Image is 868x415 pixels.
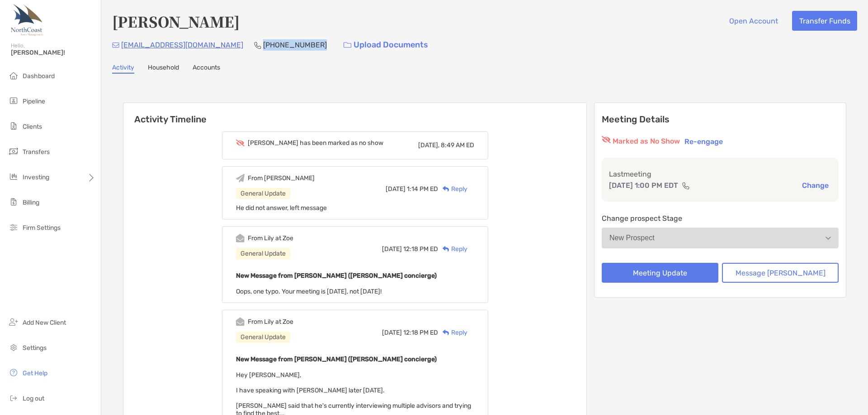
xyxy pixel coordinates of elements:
p: Last meeting [609,168,831,180]
div: From Lily at Zoe [248,234,293,242]
span: Pipeline [23,98,45,105]
span: Dashboard [23,72,55,80]
a: Upload Documents [338,35,434,55]
button: Change [799,181,831,190]
p: Marked as No Show [613,136,680,147]
span: Firm Settings [23,224,61,232]
b: New Message from [PERSON_NAME] ([PERSON_NAME] concierge) [236,355,437,363]
img: communication type [682,182,690,189]
div: From [PERSON_NAME] [248,174,315,182]
img: Event icon [236,317,245,326]
span: 12:18 PM ED [403,329,438,336]
img: Phone Icon [254,42,261,49]
img: button icon [344,42,351,48]
span: Investing [23,173,49,181]
div: General Update [236,248,290,259]
span: Settings [23,344,47,352]
a: Accounts [193,64,220,74]
p: [DATE] 1:00 PM EDT [609,180,678,191]
a: Activity [112,64,134,74]
img: red eyr [602,136,611,143]
img: Event icon [236,174,245,182]
h4: [PERSON_NAME] [112,11,240,32]
img: transfers icon [8,146,19,157]
img: Event icon [236,140,245,146]
span: Billing [23,199,39,206]
img: Event icon [236,234,245,242]
div: From Lily at Zoe [248,318,293,326]
span: [DATE] [382,329,402,336]
span: [DATE], [418,141,439,149]
a: Household [148,64,179,74]
img: Zoe Logo [11,4,43,36]
p: Meeting Details [602,114,839,125]
div: New Prospect [609,234,655,242]
img: pipeline icon [8,95,19,106]
button: Meeting Update [602,263,718,283]
img: Open dropdown arrow [826,237,831,240]
img: dashboard icon [8,70,19,81]
img: Reply icon [443,186,449,192]
div: Reply [438,244,467,254]
button: Transfer Funds [792,11,857,31]
button: Open Account [722,11,785,31]
img: Reply icon [443,330,449,336]
div: [PERSON_NAME] has been marked as no show [248,139,383,147]
p: Change prospect Stage [602,213,839,224]
span: Transfers [23,148,50,156]
span: [DATE] [386,185,406,193]
span: [DATE] [382,245,402,253]
p: [PHONE_NUMBER] [263,39,327,51]
img: investing icon [8,171,19,182]
span: Get Help [23,369,47,377]
img: logout icon [8,392,19,403]
span: Add New Client [23,319,66,326]
span: Oops, one typo. Your meeting is [DATE], not [DATE]! [236,288,382,295]
img: Email Icon [112,42,119,48]
img: clients icon [8,121,19,131]
div: Reply [438,184,467,194]
span: [PERSON_NAME]! [11,49,95,56]
img: firm-settings icon [8,222,19,233]
span: Log out [23,395,44,402]
span: 1:14 PM ED [407,185,438,193]
img: Reply icon [443,246,449,252]
h6: Activity Timeline [123,103,586,125]
div: Reply [438,328,467,337]
p: [EMAIL_ADDRESS][DOMAIN_NAME] [121,39,243,51]
button: Re-engage [682,136,726,147]
img: billing icon [8,196,19,207]
img: settings icon [8,342,19,353]
span: 12:18 PM ED [403,245,438,253]
b: New Message from [PERSON_NAME] ([PERSON_NAME] concierge) [236,272,437,280]
div: General Update [236,188,290,199]
div: General Update [236,331,290,343]
span: 8:49 AM ED [441,141,474,149]
span: He did not answer, left message [236,204,327,212]
img: add_new_client icon [8,317,19,327]
button: Message [PERSON_NAME] [722,263,839,283]
img: get-help icon [8,367,19,378]
span: Clients [23,123,42,131]
button: New Prospect [602,228,839,248]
